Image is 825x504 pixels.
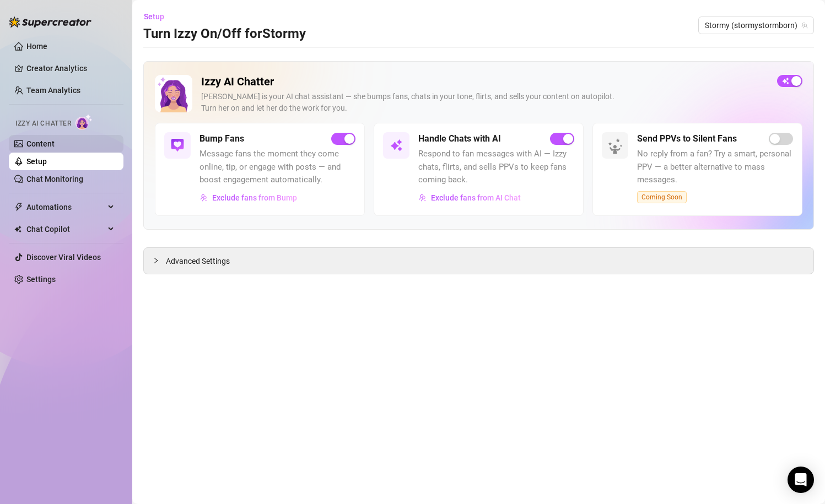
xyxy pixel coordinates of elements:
span: Exclude fans from AI Chat [431,193,521,202]
a: Setup [26,157,47,166]
button: Exclude fans from AI Chat [418,189,521,207]
a: Content [26,139,55,148]
img: silent-fans-ppv-o-N6Mmdf.svg [608,138,626,156]
div: collapsed [153,254,166,267]
span: Setup [144,12,164,21]
span: Coming Soon [637,191,687,203]
span: thunderbolt [14,203,23,212]
span: collapsed [153,257,159,264]
img: svg%3e [390,139,403,152]
a: Home [26,42,47,51]
span: Exclude fans from Bump [212,193,297,202]
span: No reply from a fan? Try a smart, personal PPV — a better alternative to mass messages. [637,148,793,187]
a: Team Analytics [26,86,80,95]
div: Open Intercom Messenger [788,467,814,493]
h5: Send PPVs to Silent Fans [637,132,737,145]
h5: Bump Fans [199,132,244,145]
span: Advanced Settings [166,255,230,267]
img: svg%3e [419,194,427,202]
h5: Handle Chats with AI [418,132,501,145]
span: team [801,22,808,29]
span: Stormy (stormystormborn) [705,17,807,34]
img: AI Chatter [76,114,93,130]
a: Discover Viral Videos [26,253,101,262]
span: Automations [26,198,105,216]
div: [PERSON_NAME] is your AI chat assistant — she bumps fans, chats in your tone, flirts, and sells y... [201,91,768,114]
h3: Turn Izzy On/Off for Stormy [143,25,306,43]
a: Chat Monitoring [26,175,83,183]
a: Creator Analytics [26,59,115,77]
img: Izzy AI Chatter [155,75,192,112]
img: logo-BBDzfeDw.svg [9,17,91,28]
span: Chat Copilot [26,220,105,238]
a: Settings [26,275,56,284]
img: svg%3e [200,194,208,202]
button: Exclude fans from Bump [199,189,298,207]
img: svg%3e [171,139,184,152]
span: Izzy AI Chatter [15,118,71,129]
h2: Izzy AI Chatter [201,75,768,89]
span: Message fans the moment they come online, tip, or engage with posts — and boost engagement automa... [199,148,355,187]
img: Chat Copilot [14,225,21,233]
span: Respond to fan messages with AI — Izzy chats, flirts, and sells PPVs to keep fans coming back. [418,148,574,187]
button: Setup [143,8,173,25]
